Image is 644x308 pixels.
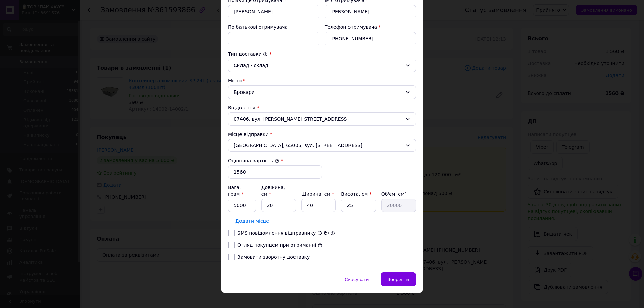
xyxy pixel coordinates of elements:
[388,277,409,282] span: Зберегти
[228,158,279,163] label: Оціночна вартість
[228,112,416,126] div: 07406, вул. [PERSON_NAME][STREET_ADDRESS]
[237,230,329,236] label: SMS повідомлення відправнику (3 ₴)
[381,191,416,197] div: Об'єм, см³
[228,104,416,111] div: Відділення
[261,185,285,197] label: Довжина, см
[228,185,244,197] label: Вага, грам
[228,77,416,84] div: Місто
[228,85,416,99] div: Бровари
[237,242,316,248] label: Огляд покупцем при отриманні
[325,32,416,45] input: +380
[228,24,288,30] label: По батькові отримувача
[234,142,402,149] span: [GEOGRAPHIC_DATA]; 65005, вул. [STREET_ADDRESS]
[237,254,310,260] label: Замовити зворотну доставку
[301,191,334,197] label: Ширина, см
[235,218,269,224] span: Додати місце
[228,51,416,57] div: Тип доставки
[345,277,369,282] span: Скасувати
[341,191,371,197] label: Висота, см
[325,24,377,30] label: Телефон отримувача
[228,131,416,138] div: Місце відправки
[234,62,402,69] div: Склад - склад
